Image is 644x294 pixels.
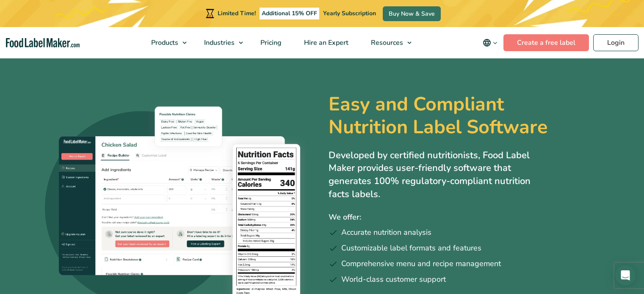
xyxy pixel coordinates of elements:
[341,242,481,254] span: Customizable label formats and features
[341,258,501,269] span: Comprehensive menu and recipe management
[323,9,376,17] span: Yearly Subscription
[329,93,580,139] h1: Easy and Compliant Nutrition Label Software
[258,38,282,47] span: Pricing
[360,27,416,58] a: Resources
[149,38,179,47] span: Products
[218,9,256,17] span: Limited Time!
[260,8,319,19] span: Additional 15% OFF
[341,227,431,238] span: Accurate nutrition analysis
[202,38,235,47] span: Industries
[383,6,441,21] a: Buy Now & Save
[293,27,358,58] a: Hire an Expert
[301,38,349,47] span: Hire an Expert
[615,265,636,286] div: Open Intercom Messenger
[503,34,589,51] a: Create a free label
[329,211,600,223] p: We offer:
[140,27,191,58] a: Products
[341,274,446,285] span: World-class customer support
[193,27,247,58] a: Industries
[593,34,638,51] a: Login
[329,149,549,201] p: Developed by certified nutritionists, Food Label Maker provides user-friendly software that gener...
[249,27,291,58] a: Pricing
[368,38,404,47] span: Resources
